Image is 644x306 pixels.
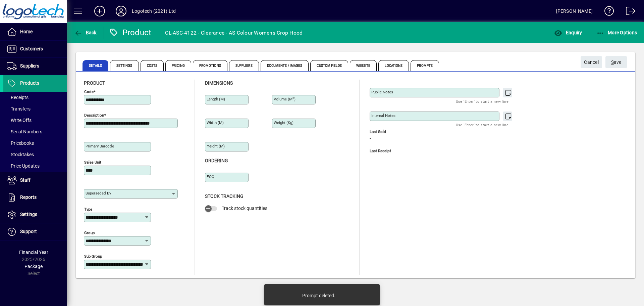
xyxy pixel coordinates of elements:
span: Cancel [584,57,599,68]
span: Suppliers [20,63,39,69]
mat-label: Superseded by [86,191,111,195]
div: Prompt deleted. [302,292,335,299]
button: Add [89,5,110,17]
mat-label: Group [84,230,95,235]
span: Price Updates [7,163,40,169]
a: Support [3,223,67,240]
mat-hint: Use 'Enter' to start a new line [456,121,508,129]
span: Locations [378,60,409,71]
span: Products [20,80,39,86]
button: Enquiry [552,27,584,39]
span: Enquiry [554,30,582,35]
span: More Options [596,30,637,35]
mat-label: Type [84,207,92,212]
mat-label: Volume (m ) [274,97,296,101]
span: Documents / Images [261,60,309,71]
button: Profile [110,5,132,17]
span: Details [83,60,108,71]
span: Last Receipt [370,149,470,153]
mat-label: Description [84,113,104,118]
mat-label: Width (m) [207,120,224,125]
a: Knowledge Base [599,1,614,23]
div: [PERSON_NAME] [556,6,593,16]
span: Customers [20,46,43,51]
div: Product [109,27,152,38]
mat-label: Sub group [84,254,102,259]
a: Customers [3,41,67,57]
span: Prompts [411,60,439,71]
mat-label: Public Notes [371,90,393,94]
span: Package [24,264,43,269]
a: Serial Numbers [3,126,67,137]
button: Save [605,56,627,68]
span: Settings [20,212,37,217]
span: Stock Tracking [205,193,244,199]
button: Cancel [581,56,602,68]
span: Pricing [165,60,191,71]
span: Pricebooks [7,140,34,146]
span: Costs [141,60,164,71]
span: Last Sold [370,130,470,134]
a: Receipts [3,92,67,103]
span: - [370,136,371,141]
mat-label: EOQ [207,174,214,179]
span: ave [611,57,622,68]
span: Transfers [7,106,31,112]
mat-label: Internal Notes [371,113,395,118]
span: Serial Numbers [7,129,42,134]
div: CL-ASC-4122 - Clearance - AS Colour Womens Crop Hood [165,28,303,38]
a: Settings [3,206,67,223]
span: Staff [20,177,31,183]
a: Write Offs [3,115,67,126]
mat-label: Height (m) [207,144,225,148]
span: S [611,59,614,65]
span: Stocktakes [7,152,34,157]
a: Pricebooks [3,137,67,149]
span: Write Offs [7,118,32,123]
sup: 3 [292,96,294,100]
app-page-header-button: Back [67,27,104,39]
mat-label: Weight (Kg) [274,120,293,125]
span: - [370,156,371,161]
mat-hint: Use 'Enter' to start a new line [456,97,508,105]
a: Transfers [3,103,67,115]
a: Staff [3,172,67,189]
span: Financial Year [19,250,48,255]
a: Stocktakes [3,149,67,160]
span: Website [350,60,377,71]
a: Suppliers [3,58,67,75]
span: Track stock quantities [222,206,267,211]
span: Support [20,229,37,234]
span: Back [74,30,97,35]
mat-label: Sales unit [84,160,101,165]
span: Reports [20,194,37,200]
button: Back [72,27,98,39]
a: Price Updates [3,160,67,172]
mat-label: Primary barcode [86,144,114,148]
mat-label: Length (m) [207,97,225,101]
span: Product [84,80,105,86]
div: Logotech (2021) Ltd [132,6,176,16]
span: Suppliers [229,60,259,71]
span: Ordering [205,158,228,163]
span: Settings [110,60,139,71]
span: Dimensions [205,80,233,86]
mat-label: Code [84,89,94,94]
span: Promotions [193,60,227,71]
a: Home [3,24,67,40]
a: Logout [621,1,636,23]
span: Home [20,29,33,34]
button: More Options [595,27,639,39]
a: Reports [3,189,67,206]
span: Receipts [7,95,29,100]
span: Custom Fields [310,60,348,71]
